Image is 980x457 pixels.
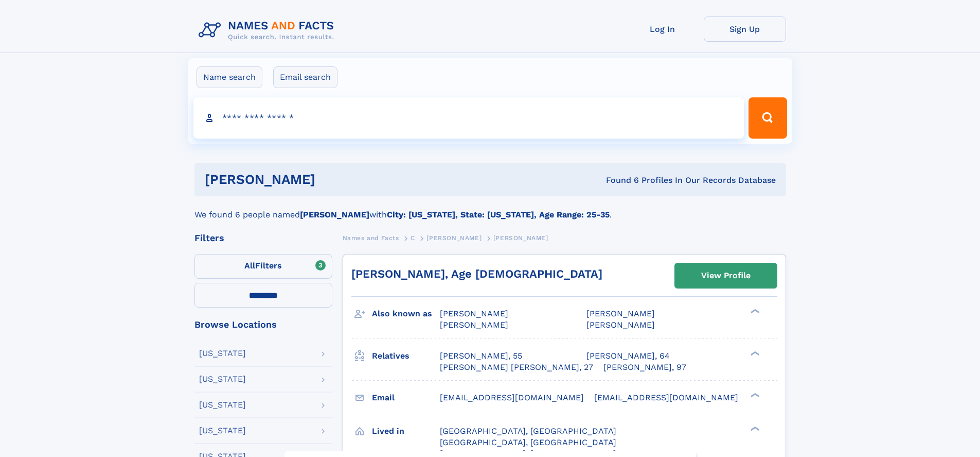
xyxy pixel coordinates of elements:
[194,16,343,44] img: Logo Names and Facts
[194,196,786,221] div: We found 6 people named with .
[199,375,246,383] div: [US_STATE]
[748,392,760,398] div: ❯
[440,309,508,318] span: [PERSON_NAME]
[387,210,610,219] b: City: [US_STATE], State: [US_STATE], Age Range: 25-35
[372,422,440,440] h3: Lived in
[440,362,593,373] a: [PERSON_NAME] [PERSON_NAME], 27
[300,210,369,219] b: [PERSON_NAME]
[440,426,616,436] span: [GEOGRAPHIC_DATA], [GEOGRAPHIC_DATA]
[343,231,399,244] a: Names and Facts
[411,234,415,242] span: C
[194,233,332,243] div: Filters
[199,427,246,435] div: [US_STATE]
[440,320,508,330] span: [PERSON_NAME]
[351,267,602,280] a: [PERSON_NAME], Age [DEMOGRAPHIC_DATA]
[701,264,751,287] div: View Profile
[594,393,738,402] span: [EMAIL_ADDRESS][DOMAIN_NAME]
[460,175,776,186] div: Found 6 Profiles In Our Records Database
[586,309,655,318] span: [PERSON_NAME]
[205,173,461,186] h1: [PERSON_NAME]
[411,231,415,244] a: C
[197,66,262,88] label: Name search
[748,350,760,357] div: ❯
[748,308,760,315] div: ❯
[372,305,440,323] h3: Also known as
[704,16,786,42] a: Sign Up
[440,437,616,447] span: [GEOGRAPHIC_DATA], [GEOGRAPHIC_DATA]
[273,66,337,88] label: Email search
[372,347,440,365] h3: Relatives
[426,234,482,242] span: [PERSON_NAME]
[193,97,744,139] input: search input
[749,97,787,139] button: Search Button
[199,349,246,358] div: [US_STATE]
[372,389,440,407] h3: Email
[675,263,777,288] a: View Profile
[621,16,704,42] a: Log In
[493,234,548,242] span: [PERSON_NAME]
[586,350,670,362] a: [PERSON_NAME], 64
[199,401,246,409] div: [US_STATE]
[244,261,255,270] span: All
[440,350,522,362] a: [PERSON_NAME], 55
[194,254,332,279] label: Filters
[748,425,760,432] div: ❯
[603,362,686,373] a: [PERSON_NAME], 97
[440,393,584,402] span: [EMAIL_ADDRESS][DOMAIN_NAME]
[194,320,332,329] div: Browse Locations
[586,320,655,330] span: [PERSON_NAME]
[426,231,482,244] a: [PERSON_NAME]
